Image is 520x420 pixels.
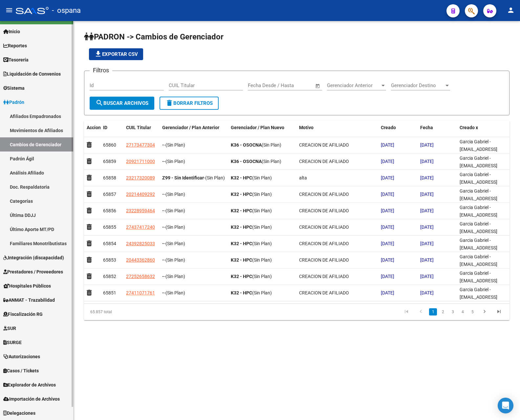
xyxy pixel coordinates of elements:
datatable-header-cell: Gerenciador / Plan Anterior [160,121,228,142]
span: Garcia Gabriel - [EMAIL_ADDRESS][PERSON_NAME][DOMAIN_NAME] [460,205,497,232]
span: - [162,192,185,197]
a: 2 [439,308,447,315]
datatable-header-cell: Fecha [418,121,457,142]
datatable-header-cell: Accion [84,121,100,142]
span: PADRON -> Cambios de Gerenciador [84,32,224,41]
span: Fecha [420,125,433,130]
li: page 3 [448,306,458,317]
span: CREACION DE AFILIADO [299,142,349,148]
button: Open calendar [314,82,322,90]
span: Casos / Tickets [3,367,39,374]
span: [DATE] [420,142,434,148]
span: 65855 [103,224,116,230]
span: Inicio [3,28,20,35]
span: - [162,241,185,246]
span: [DATE] [381,208,394,213]
span: 65854 [103,241,116,246]
span: (Sin Plan) [252,208,272,213]
span: (Sin Plan) [165,274,185,279]
span: Accion [87,125,101,130]
strong: K32 - HPC [231,290,252,295]
datatable-header-cell: Creado [378,121,418,142]
span: 20214409292 [126,192,155,197]
span: [DATE] [381,192,394,197]
datatable-header-cell: CUIL Titular [123,121,160,142]
span: (Sin Plan) [165,208,185,213]
strong: - [162,224,164,230]
span: ANMAT - Trazabilidad [3,296,55,304]
span: (Sin Plan) [252,290,272,295]
span: Garcia Gabriel - [EMAIL_ADDRESS][PERSON_NAME][DOMAIN_NAME] [460,188,497,216]
span: Explorador de Archivos [3,381,56,388]
span: (Sin Plan) [252,257,272,263]
button: Buscar Archivos [90,97,154,110]
li: page 4 [458,306,467,317]
span: [DATE] [381,241,394,246]
span: Motivo [299,125,314,130]
datatable-header-cell: Creado x [457,121,509,142]
span: - [162,175,225,180]
span: 27437417240 [126,224,155,230]
a: go to previous page [415,308,427,315]
span: Padrón [3,99,24,106]
span: Gerenciador / Plan Nuevo [231,125,284,130]
span: [DATE] [420,175,434,180]
span: Buscar Archivos [96,100,148,106]
span: (Sin Plan) [252,224,272,230]
span: Creado x [460,125,478,130]
span: [DATE] [381,175,394,180]
span: (Sin Plan) [262,159,281,164]
span: Delegaciones [3,409,35,417]
span: [DATE] [381,159,394,164]
a: 1 [429,308,437,315]
span: 27173477304 [126,142,155,148]
div: 65.857 total [84,304,168,320]
a: 3 [449,308,457,315]
span: 65853 [103,257,116,263]
span: (Sin Plan) [165,290,185,295]
datatable-header-cell: ID [100,121,123,142]
span: Garcia Gabriel - [EMAIL_ADDRESS][PERSON_NAME][DOMAIN_NAME] [460,221,497,249]
mat-icon: search [96,99,103,107]
strong: K32 - HPC [231,192,252,197]
datatable-header-cell: Gerenciador / Plan Nuevo [228,121,297,142]
span: 23217320089 [126,175,155,180]
span: Garcia Gabriel - [EMAIL_ADDRESS][PERSON_NAME][DOMAIN_NAME] [460,287,497,315]
span: (Sin Plan) [205,175,225,180]
input: Fecha fin [280,82,312,88]
strong: - [162,241,164,246]
span: - [162,274,185,279]
span: Garcia Gabriel - [EMAIL_ADDRESS][PERSON_NAME][DOMAIN_NAME] [460,172,497,199]
span: - [162,142,185,148]
span: CREACION DE AFILIADO [299,290,349,295]
a: go to last page [493,308,505,315]
span: Garcia Gabriel - [EMAIL_ADDRESS][PERSON_NAME][DOMAIN_NAME] [460,139,497,167]
span: CREACION DE AFILIADO [299,274,349,279]
span: (Sin Plan) [165,192,185,197]
a: go to first page [400,308,413,315]
span: 27411071761 [126,290,155,295]
span: [DATE] [381,290,394,295]
strong: - [162,290,164,295]
strong: K32 - HPC [231,208,252,213]
span: Importación de Archivos [3,395,60,403]
span: [DATE] [381,257,394,263]
strong: - [162,192,164,197]
span: Borrar Filtros [165,100,213,106]
span: 20443362860 [126,257,155,263]
span: 65852 [103,274,116,279]
span: [DATE] [420,257,434,263]
span: CUIL Titular [126,125,151,130]
datatable-header-cell: Motivo [296,121,378,142]
span: Gerenciador / Plan Anterior [162,125,219,130]
span: (Sin Plan) [252,274,272,279]
span: ID [103,125,107,130]
span: (Sin Plan) [252,175,272,180]
li: page 5 [467,306,477,317]
span: CREACION DE AFILIADO [299,224,349,230]
strong: - [162,274,164,279]
span: [DATE] [381,274,394,279]
span: Prestadores / Proveedores [3,268,63,275]
span: 24392825033 [126,241,155,246]
span: [DATE] [420,290,434,295]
